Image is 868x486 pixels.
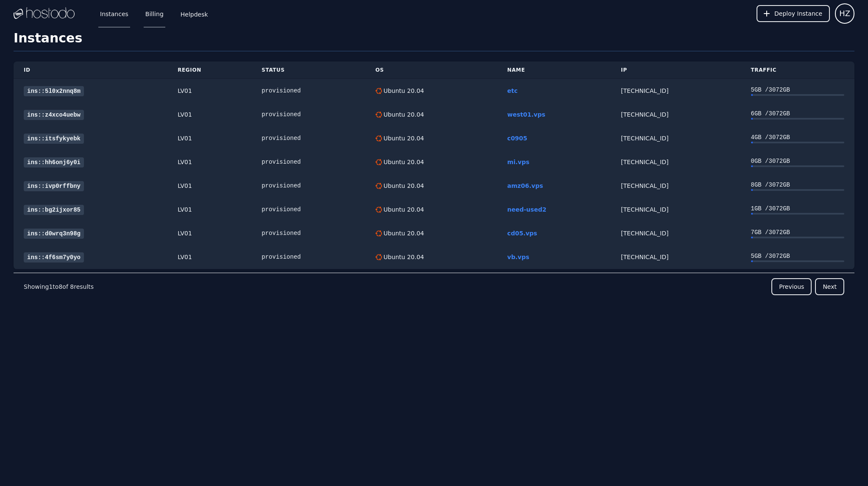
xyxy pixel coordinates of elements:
div: 5 GB / 3072 GB [751,252,845,260]
img: Ubuntu 20.04 [376,230,382,237]
div: LV01 [178,205,241,214]
span: 8 [70,283,74,290]
a: ins::hh6onj6y0i [24,157,84,168]
th: IP [611,61,740,79]
img: Ubuntu 20.04 [376,135,382,142]
div: [TECHNICAL_ID] [621,229,730,237]
span: Deploy Instance [774,9,822,18]
img: Ubuntu 20.04 [376,88,382,94]
a: amz06.vps [507,182,543,189]
div: [TECHNICAL_ID] [621,182,730,190]
div: [TECHNICAL_ID] [621,205,730,214]
a: vb.vps [507,254,529,260]
h1: Instances [14,31,854,51]
a: ins::bg2ijxor85 [24,205,84,215]
th: ID [14,61,167,79]
nav: Pagination [14,273,854,300]
p: Showing to of results [24,282,94,291]
a: ins::d0wrq3n98g [24,229,84,239]
div: Ubuntu 20.04 [382,182,424,190]
th: Region [167,61,251,79]
a: ins::z4xco4uebw [24,110,84,120]
div: 7 GB / 3072 GB [751,228,845,237]
div: [TECHNICAL_ID] [621,87,730,95]
div: [TECHNICAL_ID] [621,253,730,261]
a: ins::4f6sm7y0yo [24,252,84,263]
span: HZ [839,8,850,20]
a: ins::itsfykyebk [24,134,84,144]
div: 6 GB / 3072 GB [751,109,845,118]
div: LV01 [178,158,241,166]
div: provisioned [262,110,355,119]
div: Ubuntu 20.04 [382,87,424,95]
div: Ubuntu 20.04 [382,205,424,214]
a: west01.vps [507,111,545,118]
button: Deploy Instance [757,5,830,22]
div: LV01 [178,134,241,142]
div: provisioned [262,134,355,142]
div: LV01 [178,87,241,95]
button: User menu [835,3,854,24]
th: Traffic [741,61,855,79]
th: Name [497,61,611,79]
a: ins::ivp0rffbny [24,181,84,191]
div: 1 GB / 3072 GB [751,204,845,213]
div: provisioned [262,229,355,237]
div: LV01 [178,182,241,190]
a: ins::5l0x2nnq8m [24,86,84,96]
img: Ubuntu 20.04 [376,112,382,118]
div: 0 GB / 3072 GB [751,157,845,165]
div: [TECHNICAL_ID] [621,158,730,166]
a: c0905 [507,135,527,142]
div: LV01 [178,253,241,261]
div: Ubuntu 20.04 [382,134,424,142]
button: Next [815,278,844,295]
div: 4 GB / 3072 GB [751,133,845,142]
th: OS [365,61,497,79]
img: Ubuntu 20.04 [376,183,382,189]
div: provisioned [262,253,355,261]
img: Ubuntu 20.04 [376,254,382,260]
div: provisioned [262,205,355,214]
div: provisioned [262,87,355,95]
a: mi.vps [507,159,529,165]
div: [TECHNICAL_ID] [621,134,730,142]
div: 5 GB / 3072 GB [751,86,845,94]
th: Status [251,61,365,79]
a: etc [507,87,518,94]
div: LV01 [178,110,241,119]
div: Ubuntu 20.04 [382,229,424,237]
div: 8 GB / 3072 GB [751,181,845,189]
img: Ubuntu 20.04 [376,159,382,165]
span: 8 [58,283,62,290]
div: Ubuntu 20.04 [382,158,424,166]
a: cd05.vps [507,230,537,237]
img: Logo [14,7,75,20]
a: need-used2 [507,206,546,213]
button: Previous [771,278,812,295]
img: Ubuntu 20.04 [376,207,382,213]
div: provisioned [262,158,355,166]
div: [TECHNICAL_ID] [621,110,730,119]
div: Ubuntu 20.04 [382,253,424,261]
div: provisioned [262,182,355,190]
div: LV01 [178,229,241,237]
div: Ubuntu 20.04 [382,110,424,119]
span: 1 [49,283,53,290]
